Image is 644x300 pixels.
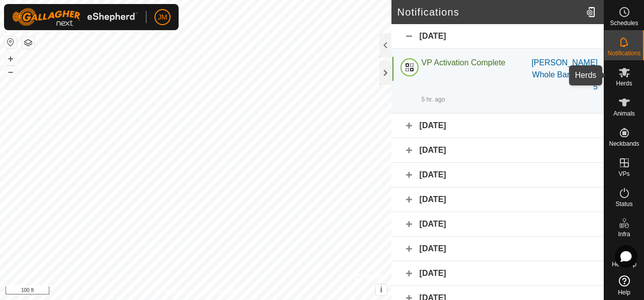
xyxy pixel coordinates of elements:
span: Heatmap [612,261,636,267]
div: [DATE] [391,163,604,187]
button: + [5,53,17,65]
span: Infra [618,231,630,237]
span: VP Activation Complete [422,58,506,67]
button: i [376,284,387,295]
a: Contact Us [205,287,235,296]
div: [DATE] [391,114,604,138]
img: Gallagher Logo [12,8,138,26]
button: – [5,66,17,78]
button: Map Layers [22,37,34,49]
span: i [380,285,382,294]
div: [DATE] [391,187,604,212]
div: [DATE] [391,261,604,286]
span: VPs [618,171,629,177]
button: Reset Map [5,36,17,48]
span: Neckbands [609,141,639,147]
div: [DATE] [391,212,604,237]
div: [DATE] [391,138,604,163]
div: 5 hr. ago [422,95,445,104]
span: Schedules [610,20,638,26]
h2: Notifications [397,6,582,18]
span: Herds [616,80,632,86]
span: Notifications [608,50,640,56]
span: Help [618,289,630,295]
a: Privacy Policy [156,287,194,296]
a: Help [604,271,644,299]
span: JM [158,12,168,23]
div: [PERSON_NAME] Whole Barn Buffer 5 [527,57,598,93]
div: [DATE] [391,24,604,49]
span: Animals [613,111,635,117]
div: [DATE] [391,237,604,261]
span: Status [615,201,632,207]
